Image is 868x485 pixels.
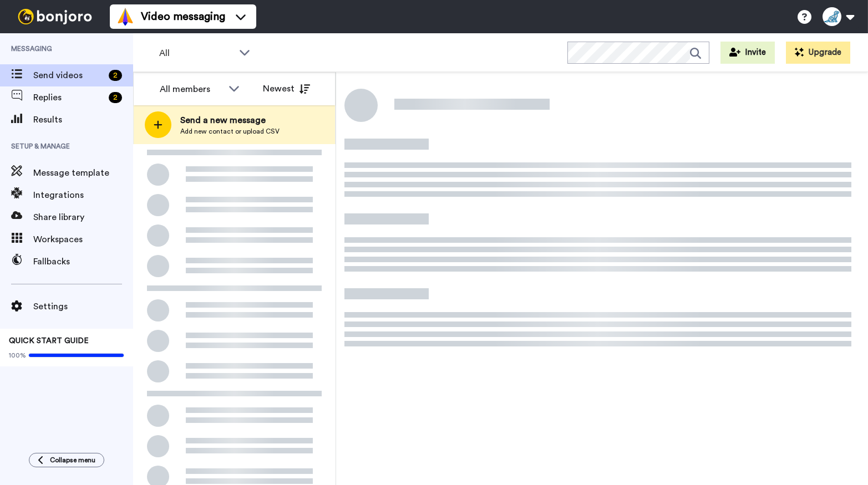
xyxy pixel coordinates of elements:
[255,78,318,100] button: Newest
[9,351,26,360] span: 100%
[33,211,133,224] span: Share library
[141,9,225,24] span: Video messaging
[160,83,223,96] div: All members
[159,47,234,60] span: All
[33,113,133,126] span: Results
[33,91,104,104] span: Replies
[180,127,280,136] span: Add new contact or upload CSV
[180,114,280,127] span: Send a new message
[33,233,133,246] span: Workspaces
[109,70,122,81] div: 2
[786,42,850,64] button: Upgrade
[109,92,122,103] div: 2
[29,453,104,467] button: Collapse menu
[33,255,133,268] span: Fallbacks
[33,188,133,202] span: Integrations
[13,9,97,24] img: bj-logo-header-white.svg
[33,166,133,180] span: Message template
[116,8,134,25] img: vm-color.svg
[720,42,775,64] button: Invite
[33,300,133,313] span: Settings
[50,456,95,464] span: Collapse menu
[9,337,89,345] span: QUICK START GUIDE
[33,69,104,82] span: Send videos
